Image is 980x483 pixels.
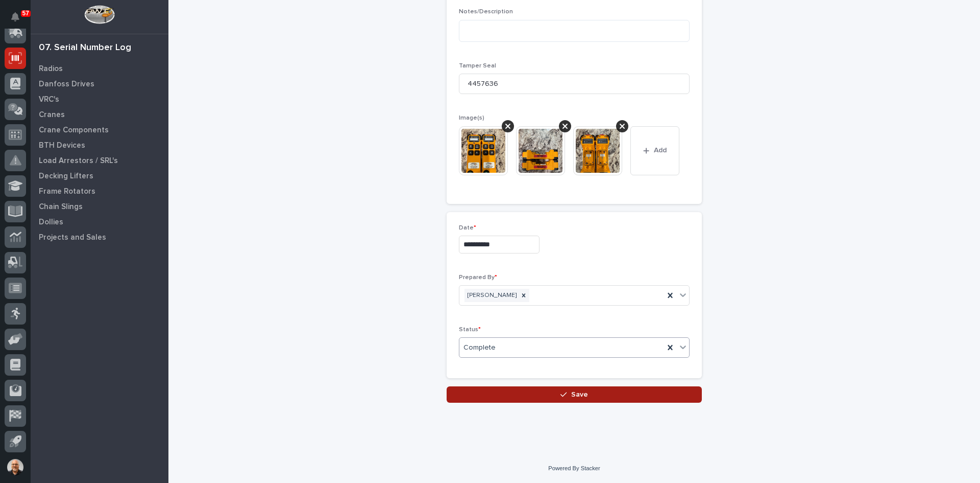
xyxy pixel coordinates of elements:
[22,10,29,17] p: 57
[39,233,106,242] p: Projects and Sales
[31,91,168,107] a: VRC's
[39,141,85,150] p: BTH Devices
[463,342,496,353] span: Complete
[459,9,513,15] span: Notes/Description
[39,187,95,196] p: Frame Rotators
[548,465,600,471] a: Powered By Stacker
[39,156,118,166] p: Load Arrestors / SRL's
[31,214,168,229] a: Dollies
[39,80,94,89] p: Danfoss Drives
[31,199,168,214] a: Chain Slings
[39,202,83,212] p: Chain Slings
[39,218,63,227] p: Dollies
[84,5,114,24] img: Workspace Logo
[31,76,168,91] a: Danfoss Drives
[459,225,476,231] span: Date
[459,63,496,69] span: Tamper Seal
[447,386,702,403] button: Save
[39,42,131,54] div: 07. Serial Number Log
[13,12,26,29] div: Notifications57
[654,146,667,155] span: Add
[31,168,168,183] a: Decking Lifters
[630,126,679,175] button: Add
[459,327,481,333] span: Status
[31,183,168,199] a: Frame Rotators
[5,456,26,478] button: users-avatar
[31,153,168,168] a: Load Arrestors / SRL's
[31,229,168,245] a: Projects and Sales
[459,115,484,121] span: Image(s)
[39,64,63,74] p: Radios
[39,126,109,135] p: Crane Components
[5,6,26,28] button: Notifications
[31,137,168,153] a: BTH Devices
[571,390,588,399] span: Save
[31,122,168,137] a: Crane Components
[464,289,518,303] div: [PERSON_NAME]
[39,172,93,181] p: Decking Lifters
[31,107,168,122] a: Cranes
[459,274,497,281] span: Prepared By
[39,95,59,104] p: VRC's
[31,61,168,76] a: Radios
[39,110,65,120] p: Cranes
